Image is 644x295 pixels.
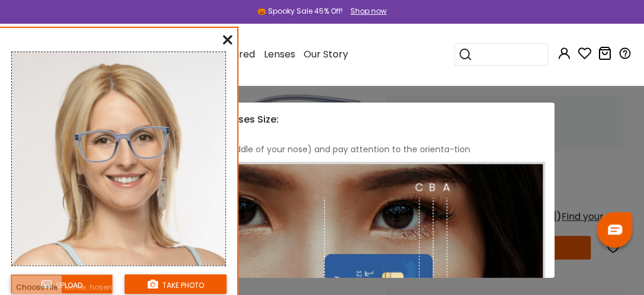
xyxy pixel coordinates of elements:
span: Lenses [263,47,295,61]
div: Place the card as shown (in the middle of your nose) and pay attention to the orienta-tion [91,143,545,156]
h4: A Skill For Finding Suitable Glasses Size: [91,114,545,125]
div: 🎃 Spooky Sale 45% Off! [257,6,343,17]
img: original.png [69,114,177,174]
div: Use a Credit Card [91,131,545,143]
span: Our Story [303,47,347,61]
button: upload [11,274,113,294]
img: chat [608,225,622,235]
img: tryonModel7.png [12,52,225,265]
div: Shop now [350,6,387,17]
button: take photo [125,274,227,294]
a: Shop now [345,6,387,16]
